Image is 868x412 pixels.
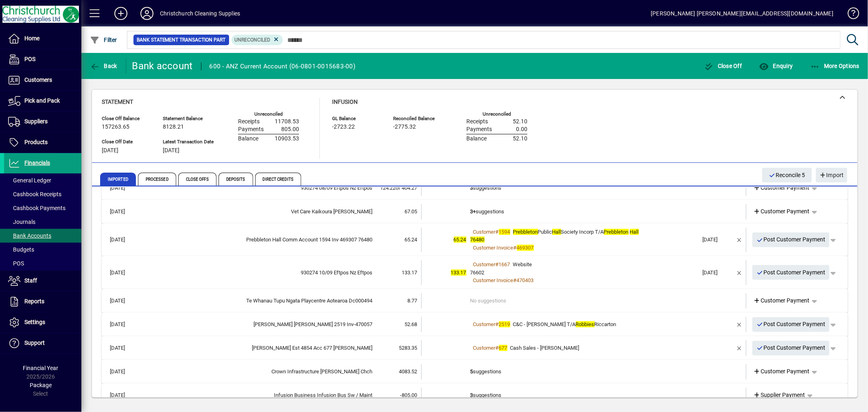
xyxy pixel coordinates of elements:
[517,277,534,283] span: 470403
[750,388,809,403] a: Supplier Payment
[819,169,844,182] span: Import
[496,229,499,235] span: #
[144,391,372,399] div: Infusion Business Infusion Bus Sw / Maint
[552,229,561,235] em: Hall
[483,112,511,117] label: Unreconciled
[513,136,527,142] span: 52.10
[102,200,848,224] mat-expansion-panel-header: [DATE]Vet Care Kaikoura [PERSON_NAME]67.053+suggestionsCustomer Payment
[4,132,81,153] a: Products
[134,6,160,21] button: Profile
[810,63,860,69] span: More Options
[752,341,830,355] button: Post Customer Payment
[513,229,639,235] span: Public Society Incorp T/A
[733,318,746,331] button: Remove
[4,201,81,215] a: Cashbook Payments
[470,208,476,215] b: 3+
[473,245,514,251] span: Customer Invoice
[144,344,372,352] div: Mills J J Est 4854 Acc 677 Jared Mills
[404,208,417,215] span: 67.05
[102,116,151,121] span: Close Off Balance
[752,265,830,280] button: Post Customer Payment
[396,185,417,191] span: of 404.27
[470,260,513,269] a: Customer#1667
[178,173,216,186] span: Close Offs
[144,320,372,329] div: Jacquesy Hold Robbies 2519 Inv-470057
[756,341,826,355] span: Post Customer Payment
[754,367,810,376] span: Customer Payment
[4,256,81,270] a: POS
[8,205,66,211] span: Cashbook Payments
[513,229,538,235] em: Prebbleton
[8,219,35,225] span: Journals
[466,126,492,133] span: Payments
[8,177,51,184] span: General Ledger
[4,70,81,90] a: Customers
[4,173,81,187] a: General Ledger
[752,317,830,332] button: Post Customer Payment
[470,368,473,375] b: 5
[281,126,299,133] span: 805.00
[219,173,253,186] span: Deposits
[473,345,496,351] span: Customer
[90,37,117,43] span: Filter
[496,261,499,267] span: #
[238,136,258,142] span: Balance
[24,139,48,145] span: Products
[4,215,81,229] a: Journals
[102,289,848,313] mat-expansion-panel-header: [DATE]Te Whanau Tupu Ngata Playcentre Aotearoa Dc0004948.77No suggestionsCustomer Payment
[513,321,617,327] span: C&C - [PERSON_NAME] T/A Riccarton
[238,118,260,125] span: Receipts
[24,77,52,83] span: Customers
[102,336,848,360] mat-expansion-panel-header: [DATE][PERSON_NAME] Est 4854 Acc 677 [PERSON_NAME]5283.35Customer#677Cash Sales - [PERSON_NAME]Po...
[4,291,81,312] a: Reports
[499,321,510,327] em: 2519
[332,124,355,130] span: -2723.22
[24,160,50,166] span: Financials
[750,204,813,219] a: Customer Payment
[8,191,61,197] span: Cashbook Receipts
[752,232,830,247] button: Post Customer Payment
[399,368,417,375] span: 4083.52
[106,228,144,252] td: [DATE]
[407,298,417,304] span: 8.77
[756,266,826,279] span: Post Customer Payment
[630,229,639,235] em: Hall
[454,237,466,243] span: 65.24
[576,321,595,327] em: Robbies
[8,260,24,267] span: POS
[210,60,356,73] div: 600 - ANZ Current Account (06-0801-0015683-00)
[102,313,848,336] mat-expansion-panel-header: [DATE][PERSON_NAME] [PERSON_NAME] 2519 Inv-47005752.68Customer#2519C&C - [PERSON_NAME] T/ARobbies...
[499,345,507,351] em: 677
[81,59,126,73] app-page-header-button: Back
[4,271,81,291] a: Staff
[4,187,81,201] a: Cashbook Receipts
[496,345,499,351] span: #
[513,118,527,125] span: 52.10
[4,229,81,243] a: Bank Accounts
[102,384,848,407] mat-expansion-panel-header: [DATE]Infusion Business Infusion Bus Sw / Maint-805.003suggestionsSupplier Payment
[4,112,81,132] a: Suppliers
[750,294,813,308] a: Customer Payment
[275,136,299,142] span: 10903.53
[4,333,81,353] a: Support
[144,236,372,244] div: Prebbleton Hall Comm Account 1594 Inv 469307 76480
[842,2,858,28] a: Knowledge Base
[163,124,184,130] span: 8128.21
[393,116,442,121] span: Reconciled Balance
[102,147,118,154] span: [DATE]
[496,321,499,327] span: #
[604,229,629,235] em: Prebbleton
[144,297,372,305] div: Te Whanau Tupu Ngata Playcentre Aotearoa Dc000494
[750,364,813,379] a: Customer Payment
[106,340,144,356] td: [DATE]
[470,388,699,403] td: suggestions
[762,168,812,182] button: Reconcile 5
[703,236,733,244] div: [DATE]
[24,118,48,125] span: Suppliers
[138,173,176,186] span: Processed
[8,246,34,253] span: Budgets
[106,364,144,379] td: [DATE]
[393,124,416,130] span: -2775.32
[132,59,193,72] div: Bank account
[516,126,527,133] span: 0.00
